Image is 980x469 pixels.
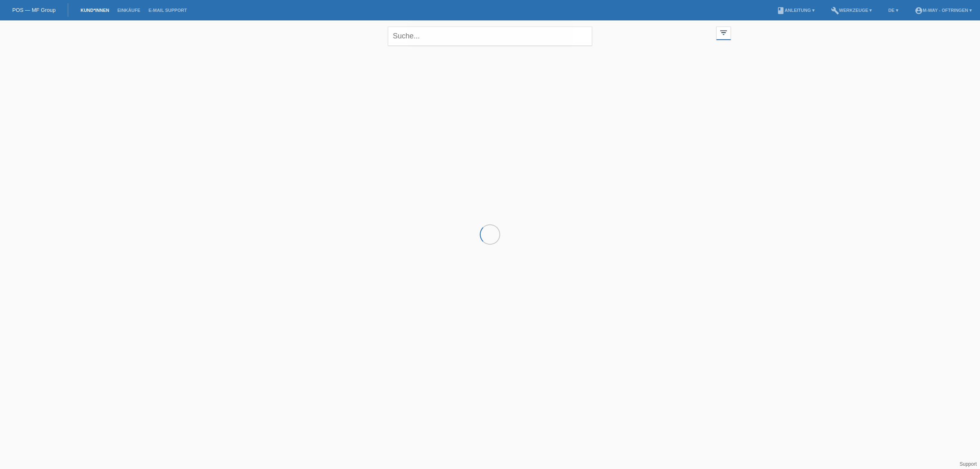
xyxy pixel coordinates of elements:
[831,7,839,15] i: build
[884,8,902,13] a: DE ▾
[76,8,113,13] a: Kund*innen
[113,8,144,13] a: Einkäufe
[145,8,191,13] a: E-Mail Support
[408,22,572,45] div: Sie haben die falsche Anmeldeseite in Ihren Lesezeichen/Favoriten gespeichert. Bitte nicht [DOMAI...
[960,461,977,467] a: Support
[915,7,923,15] i: account_circle
[12,7,56,13] a: POS — MF Group
[777,7,785,15] i: book
[827,8,876,13] a: buildWerkzeuge ▾
[911,8,976,13] a: account_circlem-way - Oftringen ▾
[773,8,819,13] a: bookAnleitung ▾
